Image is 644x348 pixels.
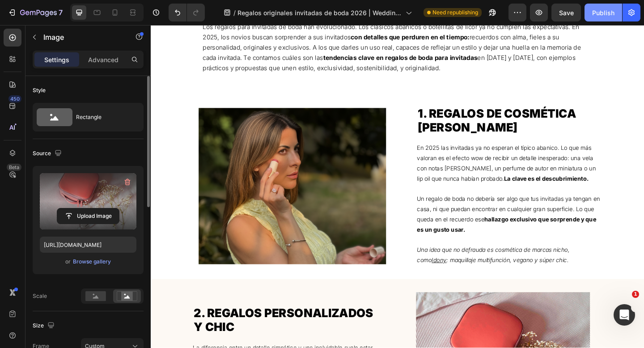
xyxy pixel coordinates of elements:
[33,86,46,94] div: Style
[57,208,119,224] button: Upload Image
[187,31,355,40] strong: tendencias clave en regalos de boda para invitadas
[551,4,581,21] button: Save
[233,8,236,17] span: /
[4,4,67,21] button: 7
[559,9,574,17] span: Save
[43,32,119,42] p: Image
[72,257,111,266] button: Browse gallery
[322,252,454,259] i: : maquillaje multifunción, vegano y súper chic.
[289,241,455,259] i: Una idea que no defrauda es cosmética de marcas nicho, como
[33,148,64,160] div: Source
[46,90,262,260] img: Invitada de boda aplicando Flush & Bloom Stick Blush de Idony Cosmetics como detalle beauty premium
[217,9,347,17] strong: con detalles que perduren en el tiempo:
[592,8,614,17] div: Publish
[7,164,21,171] div: Beta
[305,251,322,260] a: Idony
[46,306,247,337] h2: 2. REGALOS PERSONALIZADOS Y CHIC
[33,292,47,300] div: Scale
[40,237,136,253] input: https://example.com/image.jpg
[237,8,402,17] span: Regalos originales invitadas de boda 2026 | Wedding Glow Icons by [PERSON_NAME]
[289,130,484,171] span: En 2025 las invitadas ya no esperan el típico abanico. Lo que más valoran es el efecto wow de rec...
[585,4,622,21] button: Publish
[289,88,491,120] h2: 1. REGALOS DE COSMÉTICA [PERSON_NAME]
[65,256,71,267] span: or
[151,25,644,348] iframe: Design area
[33,320,56,332] div: Size
[384,163,476,171] strong: La clave es el descubrimiento.
[8,95,21,102] div: 450
[614,304,635,326] iframe: Intercom live chat
[305,252,322,259] u: Idony
[44,55,69,64] p: Settings
[289,185,488,226] span: Un regalo de boda no debería ser algo que tus invitadas ya tengan en casa, ni que puedan encontra...
[59,7,63,18] p: 7
[632,291,639,298] span: 1
[432,8,478,17] span: Need republishing
[289,208,484,226] strong: hallazgo exclusivo que sorprende y que es un gusto usar.
[88,55,119,64] p: Advanced
[76,107,131,127] div: Rectangle
[169,4,205,21] div: Undo/Redo
[73,258,111,266] div: Browse gallery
